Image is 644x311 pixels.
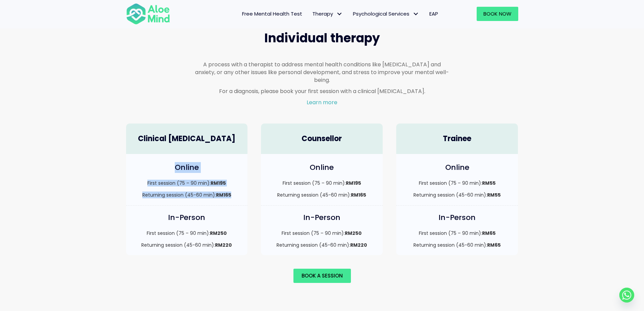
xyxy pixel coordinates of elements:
[351,192,366,198] strong: RM165
[268,213,376,223] h4: In-Person
[268,242,376,248] p: Returning session (45-60 min):
[411,9,421,19] span: Psychological Services: submenu
[133,242,241,248] p: Returning session (45-60 min):
[268,162,376,173] h4: Online
[487,242,501,248] strong: RM65
[215,242,232,248] strong: RM220
[487,192,501,198] strong: RM55
[216,192,231,198] strong: RM165
[242,10,302,17] span: Free Mental Health Test
[133,180,241,186] p: First session (75 – 90 min):
[264,29,380,47] span: Individual therapy
[348,7,424,21] a: Psychological ServicesPsychological Services: submenu
[133,230,241,237] p: First session (75 – 90 min):
[268,180,376,186] p: First session (75 – 90 min):
[482,180,496,186] strong: RM55
[211,180,226,186] strong: RM195
[133,162,241,173] h4: Online
[302,272,343,279] span: Book a session
[403,134,511,144] h4: Trainee
[403,180,511,186] p: First session (75 – 90 min):
[179,7,443,21] nav: Menu
[483,10,511,17] span: Book Now
[268,134,376,144] h4: Counsellor
[307,7,348,21] a: TherapyTherapy: submenu
[346,180,361,186] strong: RM195
[268,192,376,198] p: Returning session (45-60 min):
[126,3,170,25] img: Aloe mind Logo
[477,7,518,21] a: Book Now
[133,213,241,223] h4: In-Person
[195,87,449,95] p: For a diagnosis, please book your first session with a clinical [MEDICAL_DATA].
[312,10,343,17] span: Therapy
[293,269,351,283] a: Book a session
[268,230,376,237] p: First session (75 – 90 min):
[195,61,449,84] p: A process with a therapist to address mental health conditions like [MEDICAL_DATA] and anxiety, o...
[403,162,511,173] h4: Online
[619,288,634,303] a: Whatsapp
[307,98,337,106] a: Learn more
[335,9,344,19] span: Therapy: submenu
[133,134,241,144] h4: Clinical [MEDICAL_DATA]
[403,230,511,237] p: First session (75 – 90 min):
[237,7,307,21] a: Free Mental Health Test
[210,230,227,237] strong: RM250
[353,10,419,17] span: Psychological Services
[403,242,511,248] p: Returning session (45-60 min):
[403,192,511,198] p: Returning session (45-60 min):
[345,230,362,237] strong: RM250
[429,10,438,17] span: EAP
[350,242,367,248] strong: RM220
[482,230,496,237] strong: RM65
[424,7,443,21] a: EAP
[403,213,511,223] h4: In-Person
[133,192,241,198] p: Returning session (45-60 min):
